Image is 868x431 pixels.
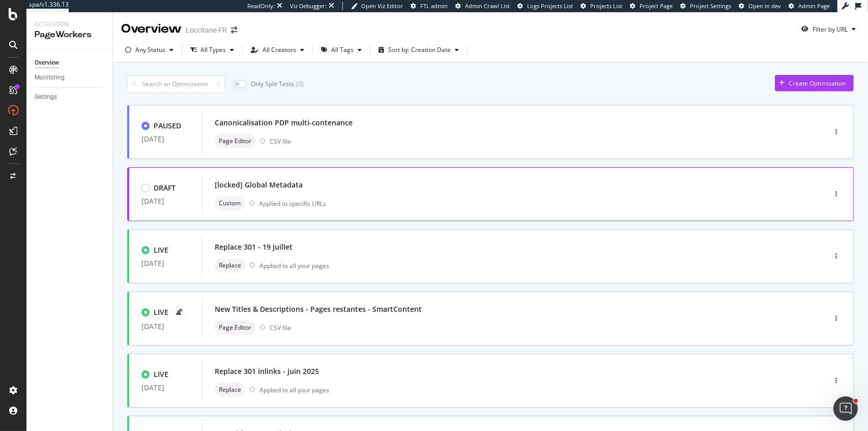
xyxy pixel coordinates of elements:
div: Only Split Tests [251,79,294,88]
span: Open in dev [748,2,781,10]
div: Overview [35,58,59,68]
span: Open Viz Editor [361,2,403,10]
button: All Tags [317,42,366,58]
button: All Creators [247,42,308,58]
div: [DATE] [141,259,190,267]
span: Project Page [640,2,673,10]
a: FTL admin [411,2,448,10]
div: Activation [35,20,104,29]
a: Logs Projects List [517,2,573,10]
div: ( 0 ) [296,79,304,88]
div: Applied to all your pages [259,386,329,394]
div: New Titles & Descriptions - Pages restantes - SmartContent [215,304,422,314]
div: PageWorkers [35,29,104,41]
div: Loccitane FR [186,25,227,35]
div: All Tags [331,47,354,53]
div: LIVE [154,369,168,380]
div: PAUSED [154,121,181,131]
span: FTL admin [420,2,448,10]
div: Replace 301 inlinks - juin 2025 [215,366,319,376]
button: Create Optimization [775,75,854,91]
div: Filter by URL [813,25,848,34]
div: neutral label [215,383,245,397]
div: [DATE] [141,135,190,143]
div: LIVE [154,245,168,255]
span: Logs Projects List [527,2,573,10]
a: Project Page [630,2,673,10]
div: ReadOnly: [247,2,275,10]
span: Projects List [590,2,622,10]
span: Admin Crawl List [465,2,510,10]
a: Admin Crawl List [455,2,510,10]
div: LIVE [154,307,168,317]
div: [DATE] [141,384,190,392]
a: Projects List [581,2,622,10]
div: [DATE] [141,197,190,205]
a: Open Viz Editor [351,2,403,10]
div: Applied to all your pages [259,261,329,270]
a: Monitoring [35,72,105,83]
span: Page Editor [219,325,251,331]
span: Admin Page [798,2,830,10]
div: Any Status [135,47,165,53]
div: Create Optimization [789,79,846,88]
button: Any Status [121,42,178,58]
div: neutral label [215,320,255,335]
span: Project Settings [690,2,731,10]
div: All Types [200,47,226,53]
div: Canonicalisation PDP multi-contenance [215,118,353,128]
div: All Creators [263,47,296,53]
button: Filter by URL [797,21,860,37]
iframe: Intercom live chat [833,396,858,421]
div: neutral label [215,196,245,210]
a: Project Settings [680,2,731,10]
a: Overview [35,58,105,68]
div: neutral label [215,258,245,273]
div: CSV file [270,324,291,332]
input: Search an Optimization [127,75,225,93]
div: Settings [35,92,57,102]
a: Settings [35,92,105,102]
span: Custom [219,200,241,206]
span: Page Editor [219,138,251,144]
div: [DATE] [141,322,190,331]
span: Replace [219,262,241,268]
button: Sort by: Creation Date [374,42,463,58]
div: Replace 301 - 19 juillet [215,242,293,252]
span: Replace [219,387,241,393]
div: arrow-right-arrow-left [231,26,237,34]
div: [locked] Global Metadata [215,180,303,190]
div: DRAFT [154,183,176,193]
a: Admin Page [789,2,830,10]
div: Sort by: Creation Date [388,47,451,53]
div: Monitoring [35,72,65,83]
a: Open in dev [739,2,781,10]
button: All Types [186,42,238,58]
div: CSV file [270,137,291,146]
div: Viz Debugger: [290,2,327,10]
div: neutral label [215,134,255,148]
div: Overview [121,20,182,38]
div: Applied to specific URLs [259,199,326,208]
